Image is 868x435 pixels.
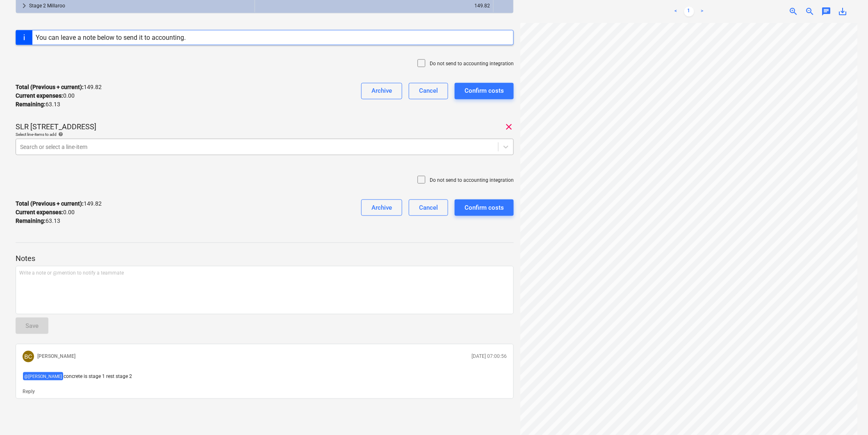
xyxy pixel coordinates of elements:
[16,254,514,263] p: Notes
[419,202,438,213] div: Cancel
[472,353,507,360] p: [DATE] 07:00:56
[789,7,799,16] span: zoom_in
[504,122,514,132] span: clear
[371,85,392,96] div: Archive
[24,353,32,360] span: BC
[16,217,46,224] strong: Remaining :
[16,200,84,207] strong: Total (Previous + current) :
[16,84,84,90] strong: Total (Previous + current) :
[827,396,868,435] iframe: Chat Widget
[16,199,102,208] p: 149.82
[805,7,815,16] span: zoom_out
[16,217,60,225] p: 63.13
[23,372,63,380] span: @ [PERSON_NAME]
[697,7,707,16] a: Next page
[684,7,694,16] a: Page 1 is your current page
[37,353,75,360] p: [PERSON_NAME]
[16,92,75,100] p: 0.00
[16,83,102,92] p: 149.82
[465,202,504,213] div: Confirm costs
[23,351,34,362] div: Billy Campbell
[430,177,514,184] p: Do not send to accounting integration
[838,7,848,16] span: save_alt
[36,34,186,41] div: You can leave a note below to send it to accounting.
[23,388,35,395] button: Reply
[361,83,402,99] button: Archive
[361,199,402,216] button: Archive
[16,101,46,108] strong: Remaining :
[409,199,448,216] button: Cancel
[430,60,514,67] p: Do not send to accounting integration
[16,209,63,215] strong: Current expenses :
[16,92,63,99] strong: Current expenses :
[419,85,438,96] div: Cancel
[16,122,96,132] p: SLR [STREET_ADDRESS]
[822,7,832,16] span: chat
[16,208,75,217] p: 0.00
[455,199,514,216] button: Confirm costs
[64,373,132,379] span: concrete is stage 1 rest stage 2
[455,83,514,99] button: Confirm costs
[16,100,60,109] p: 63.13
[16,132,514,137] div: Select line-items to add
[57,132,63,137] span: help
[19,1,29,11] span: keyboard_arrow_right
[409,83,448,99] button: Cancel
[371,202,392,213] div: Archive
[465,85,504,96] div: Confirm costs
[671,7,681,16] a: Previous page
